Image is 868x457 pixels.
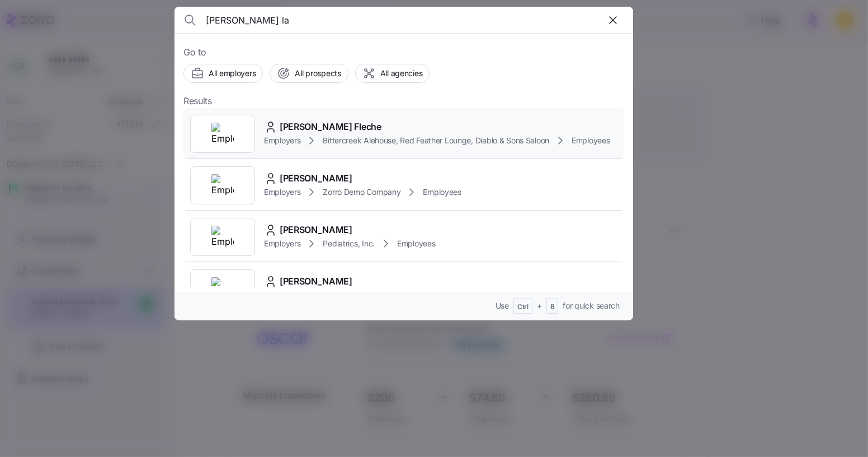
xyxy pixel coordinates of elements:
[211,226,234,248] img: Employer logo
[280,171,352,185] span: [PERSON_NAME]
[423,186,461,198] span: Employees
[550,302,555,312] span: B
[280,274,352,288] span: [PERSON_NAME]
[295,68,341,79] span: All prospects
[209,68,256,79] span: All employers
[264,186,300,198] span: Employers
[517,302,529,312] span: Ctrl
[183,94,212,108] span: Results
[323,135,549,146] span: Bittercreek Alehouse, Red Feather Lounge, Diablo & Sons Saloon
[323,238,375,249] span: Pediatrics, Inc.
[537,300,542,311] span: +
[211,174,234,197] img: Employer logo
[270,64,348,83] button: All prospects
[397,238,435,249] span: Employees
[183,64,263,83] button: All employers
[355,64,430,83] button: All agencies
[264,238,300,249] span: Employers
[211,277,234,300] img: Employer logo
[264,135,300,146] span: Employers
[211,123,234,145] img: Employer logo
[563,300,620,311] span: for quick search
[323,186,400,198] span: Zorro Demo Company
[280,223,352,237] span: [PERSON_NAME]
[496,300,509,311] span: Use
[183,45,624,59] span: Go to
[572,135,610,146] span: Employees
[380,68,423,79] span: All agencies
[280,120,381,134] span: [PERSON_NAME] Fleche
